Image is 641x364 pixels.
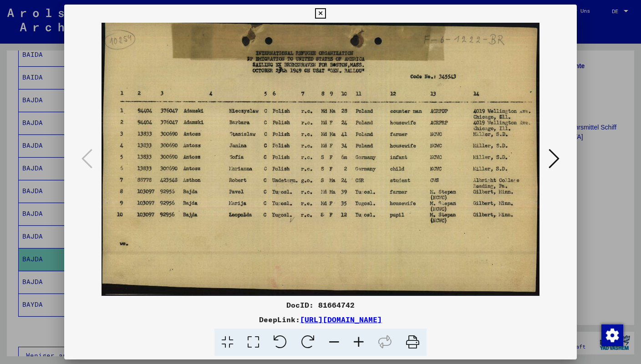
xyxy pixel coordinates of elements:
a: [URL][DOMAIN_NAME] [300,315,382,324]
img: Zustimmung ändern [601,324,623,346]
img: 001.jpg [95,23,546,296]
div: Zustimmung ändern [601,324,623,346]
div: DeepLink: [64,314,577,325]
div: DocID: 81664742 [64,299,577,310]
